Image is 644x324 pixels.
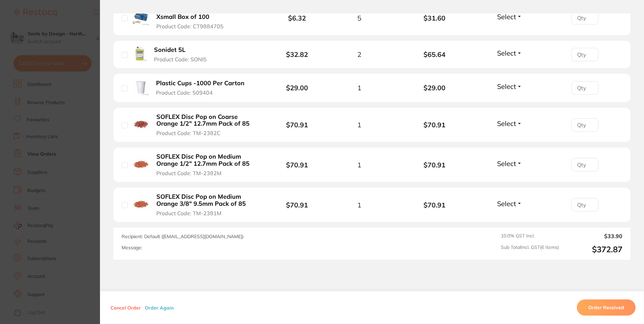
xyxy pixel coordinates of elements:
[577,299,636,316] button: Order Received
[156,23,224,29] span: Product Code: CT9884705
[286,50,308,59] b: $32.82
[156,80,244,87] b: Plastic Cups -1000 Per Carton
[495,119,524,128] button: Select
[397,84,472,92] b: $29.00
[286,201,308,209] b: $70.91
[154,79,252,96] button: Plastic Cups -1000 Per Carton Product Code: 509404
[564,233,622,239] output: $33.90
[497,159,516,168] span: Select
[495,159,524,168] button: Select
[571,118,598,132] input: Qty
[286,161,308,169] b: $70.91
[156,130,221,136] span: Product Code: TM-2382C
[397,121,472,129] b: $70.91
[286,121,308,129] b: $70.91
[108,304,143,311] button: Cancel Order
[357,14,361,22] span: 5
[495,199,524,208] button: Select
[154,153,262,176] button: SOFLEX Disc Pop on Medium Orange 1/2" 12.7mm Pack of 85 Product Code: TM-2382M
[564,245,622,254] output: $372.87
[357,161,361,169] span: 1
[357,121,361,129] span: 1
[156,210,222,216] span: Product Code: TM-2381M
[397,201,472,209] b: $70.91
[133,79,149,95] img: Plastic Cups -1000 Per Carton
[156,193,260,207] b: SOFLEX Disc Pop on Medium Orange 3/8" 9.5mm Pack of 85
[133,9,149,26] img: CYBERTECH Latex PF Gloves Xsmall Box of 100
[156,170,222,176] span: Product Code: TM-2382M
[133,156,149,172] img: SOFLEX Disc Pop on Medium Orange 1/2" 12.7mm Pack of 85
[152,46,216,63] button: Sonidet 5L Product Code: SONI5
[495,12,524,21] button: Select
[357,201,361,209] span: 1
[497,82,516,91] span: Select
[497,119,516,128] span: Select
[497,199,516,208] span: Select
[495,49,524,57] button: Select
[133,46,147,61] img: Sonidet 5L
[288,14,306,22] b: $6.32
[156,6,260,20] b: CYBERTECH Latex PF Gloves Xsmall Box of 100
[397,51,472,58] b: $65.64
[397,161,472,169] b: $70.91
[154,193,262,217] button: SOFLEX Disc Pop on Medium Orange 3/8" 9.5mm Pack of 85 Product Code: TM-2381M
[133,196,149,213] img: SOFLEX Disc Pop on Medium Orange 3/8" 9.5mm Pack of 85
[286,84,308,92] b: $29.00
[133,116,149,132] img: SOFLEX Disc Pop on Coarse Orange 1/2" 12.7mm Pack of 85
[571,48,598,61] input: Qty
[495,82,524,91] button: Select
[154,56,207,62] span: Product Code: SONI5
[501,233,559,239] span: 10.0 % GST Incl.
[122,245,142,251] label: Message:
[154,113,262,137] button: SOFLEX Disc Pop on Coarse Orange 1/2" 12.7mm Pack of 85 Product Code: TM-2382C
[154,6,262,30] button: CYBERTECH Latex PF Gloves Xsmall Box of 100 Product Code: CT9884705
[156,153,260,167] b: SOFLEX Disc Pop on Medium Orange 1/2" 12.7mm Pack of 85
[501,245,559,254] span: Sub Total Incl. GST ( 6 Items)
[571,81,598,95] input: Qty
[397,14,472,22] b: $31.60
[497,49,516,57] span: Select
[357,84,361,92] span: 1
[571,158,598,171] input: Qty
[156,114,260,127] b: SOFLEX Disc Pop on Coarse Orange 1/2" 12.7mm Pack of 85
[154,46,185,54] b: Sonidet 5L
[571,198,598,212] input: Qty
[571,11,598,25] input: Qty
[357,51,361,58] span: 2
[156,90,213,96] span: Product Code: 509404
[143,304,176,311] button: Order Again
[497,12,516,21] span: Select
[122,233,243,239] span: Recipient: Default ( [EMAIL_ADDRESS][DOMAIN_NAME] )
